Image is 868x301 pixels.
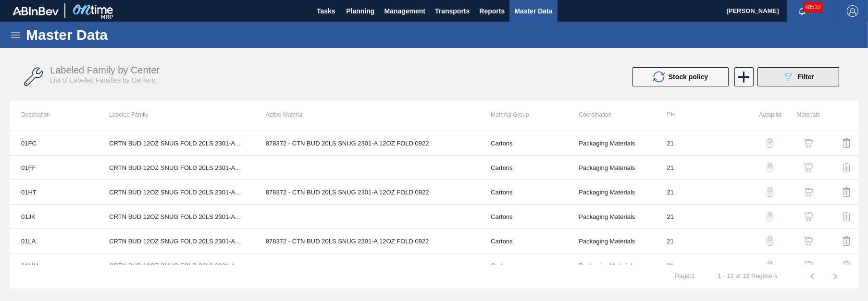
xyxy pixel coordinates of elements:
[435,5,470,17] span: Transports
[315,5,336,17] span: Tasks
[254,229,479,253] td: 878372 - CTN BUD 20LS SNUG 2301-A 12OZ FOLD 0922
[758,229,781,253] button: auto-pilot-icon
[748,181,782,204] div: Autopilot Configuration
[804,138,813,148] img: shopping-cart-icon
[567,205,655,229] td: Packaging Materials
[98,180,254,205] td: CRTN BUD 12OZ SNUG FOLD 20LS 2301-A - VBI
[98,205,254,229] td: CRTN BUD 12OZ SNUG FOLD 20LS 2301-A - VBI
[758,205,781,228] button: auto-pilot-icon
[384,5,425,17] span: Management
[479,253,567,278] td: Cartons
[567,101,655,129] th: Coordination
[479,205,567,229] td: Cartons
[825,181,858,204] div: Delete Labeled Family X Center
[765,138,775,148] img: auto-pilot-icon
[656,156,744,180] td: 21
[841,235,853,247] img: delete-icon
[786,181,820,204] div: View Materials
[479,180,567,205] td: Cartons
[254,101,479,129] th: Active Material
[656,101,744,129] th: PH
[50,65,160,75] span: Labeled Family by Center
[835,132,858,155] button: delete-icon
[10,205,98,229] td: 01JK
[804,212,813,221] img: shopping-cart-icon
[50,76,155,84] span: List of Labeled Families by Centers
[656,180,744,205] td: 21
[781,101,820,129] th: Materials
[797,132,820,155] button: shopping-cart-icon
[663,265,706,280] td: Page : 1
[765,261,775,270] img: auto-pilot-icon
[797,156,820,179] button: shopping-cart-icon
[254,180,479,205] td: 878372 - CTN BUD 20LS SNUG 2301-A 12OZ FOLD 0922
[567,253,655,278] td: Packaging Materials
[758,132,781,155] button: auto-pilot-icon
[841,211,853,222] img: delete-icon
[656,205,744,229] td: 21
[841,162,853,173] img: delete-icon
[825,132,858,155] div: Delete Labeled Family X Center
[757,67,839,86] button: Filter
[748,254,782,277] div: Autopilot Configuration
[567,229,655,253] td: Packaging Materials
[98,229,254,253] td: CRTN BUD 12OZ SNUG FOLD 20LS 2301-A - VBI
[765,187,775,197] img: auto-pilot-icon
[825,229,858,253] div: Delete Labeled Family X Center
[825,205,858,228] div: Delete Labeled Family X Center
[98,253,254,278] td: CRTN BUD 12OZ SNUG FOLD 20LS 2301-A - VBI
[479,156,567,180] td: Cartons
[98,156,254,180] td: CRTN BUD 12OZ SNUG FOLD 20LS 2301-A - VBI
[479,131,567,156] td: Cartons
[797,229,820,253] button: shopping-cart-icon
[10,156,98,180] td: 01FF
[98,101,254,129] th: Labeled Family
[841,137,853,149] img: delete-icon
[804,163,813,172] img: shopping-cart-icon
[10,101,98,129] th: Destination
[825,254,858,277] div: Delete Labeled Family X Center
[797,181,820,204] button: shopping-cart-icon
[346,5,374,17] span: Planning
[804,261,813,270] img: shopping-cart-icon
[798,73,814,81] span: Filter
[26,29,197,40] h1: Master Data
[10,253,98,278] td: 01MM
[567,156,655,180] td: Packaging Materials
[841,260,853,271] img: delete-icon
[765,212,775,221] img: auto-pilot-icon
[748,205,782,228] div: Autopilot Configuration
[804,187,813,197] img: shopping-cart-icon
[835,156,858,179] button: delete-icon
[479,229,567,253] td: Cartons
[632,67,733,86] div: Update stock policy
[656,131,744,156] td: 21
[10,131,98,156] td: 01FC
[656,229,744,253] td: 21
[797,205,820,228] button: shopping-cart-icon
[669,73,708,81] span: Stock policy
[254,131,479,156] td: 878372 - CTN BUD 20LS SNUG 2301-A 12OZ FOLD 0922
[98,131,254,156] td: CRTN BUD 12OZ SNUG FOLD 20LS 2301-A - VBI
[786,156,820,179] div: View Materials
[10,180,98,205] td: 01HT
[567,131,655,156] td: Packaging Materials
[748,132,782,155] div: Autopilot Configuration
[804,236,813,246] img: shopping-cart-icon
[847,5,858,17] img: Logout
[744,101,782,129] th: Autopilot
[803,2,823,12] span: 48532
[825,156,858,179] div: Delete Labeled Family X Center
[479,101,567,129] th: Material Group
[786,254,820,277] div: View Materials
[786,205,820,228] div: View Materials
[835,205,858,228] button: delete-icon
[12,7,59,15] img: TNhmsLtSVTkK8tSr43FrP2fwEKptu5GPRR3wAAAABJRU5ErkJggg==
[656,253,744,278] td: 21
[835,254,858,277] button: delete-icon
[786,229,820,253] div: View Materials
[835,181,858,204] button: delete-icon
[787,4,818,18] button: Notifications
[786,132,820,155] div: View Materials
[632,67,729,86] button: Stock policy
